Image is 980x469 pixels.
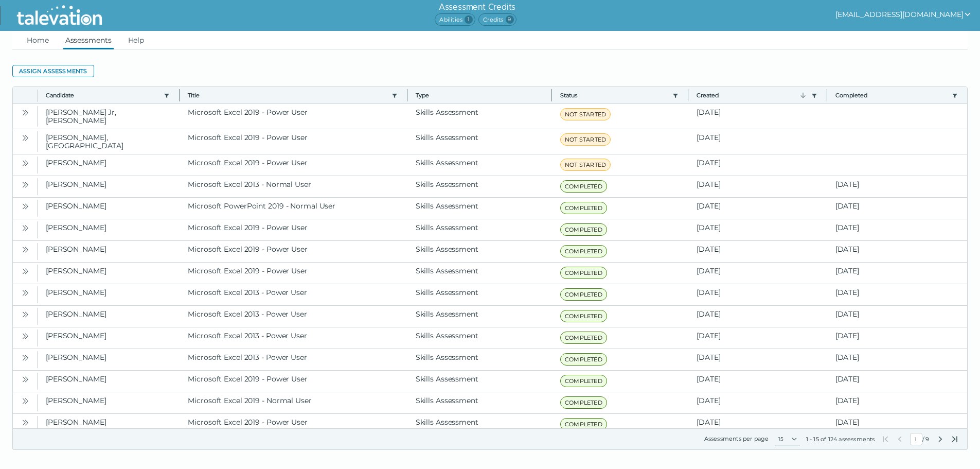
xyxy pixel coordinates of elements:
span: COMPLETED [560,418,607,430]
span: 9 [506,15,514,24]
clr-dg-cell: [PERSON_NAME] [38,219,180,240]
h6: Assessment Credits [435,1,519,13]
button: Previous Page [896,435,904,443]
label: Assessments per page [704,435,769,442]
clr-dg-cell: [DATE] [827,263,967,284]
clr-dg-cell: [DATE] [688,154,827,176]
div: 1 - 15 of 124 assessments [806,435,875,443]
clr-dg-cell: Skills Assessment [407,414,552,435]
span: COMPLETED [560,332,607,344]
clr-dg-cell: [PERSON_NAME] [38,263,180,284]
div: / [881,433,959,445]
clr-dg-cell: Microsoft Excel 2019 - Power User [180,129,407,154]
cds-icon: Open [21,310,29,319]
span: Type [416,91,543,99]
clr-dg-cell: Microsoft Excel 2019 - Power User [180,154,407,176]
clr-dg-cell: [DATE] [688,306,827,327]
clr-dg-cell: [DATE] [688,263,827,284]
clr-dg-cell: [DATE] [827,241,967,262]
button: Last Page [951,435,959,443]
clr-dg-cell: [PERSON_NAME] Jr, [PERSON_NAME] [38,104,180,129]
clr-dg-cell: [PERSON_NAME] [38,241,180,262]
clr-dg-cell: Skills Assessment [407,263,552,284]
clr-dg-cell: Skills Assessment [407,154,552,176]
cds-icon: Open [21,419,29,427]
button: Next Page [936,435,945,443]
clr-dg-cell: [PERSON_NAME] [38,349,180,370]
clr-dg-cell: [DATE] [688,371,827,392]
input: Current Page [910,433,922,445]
clr-dg-cell: Microsoft Excel 2019 - Power User [180,241,407,262]
clr-dg-cell: Skills Assessment [407,198,552,219]
span: 1 [465,15,473,24]
cds-icon: Open [21,397,29,405]
span: COMPLETED [560,375,607,387]
span: COMPLETED [560,353,607,366]
img: Talevation_Logo_Transparent_white.png [12,3,106,28]
button: Open [19,373,31,385]
clr-dg-cell: Skills Assessment [407,176,552,197]
button: Open [19,351,31,363]
span: COMPLETED [560,180,607,193]
button: Column resize handle [548,84,555,106]
clr-dg-cell: Microsoft Excel 2013 - Power User [180,284,407,305]
button: Open [19,157,31,169]
clr-dg-cell: [DATE] [827,349,967,370]
clr-dg-cell: [DATE] [688,349,827,370]
button: show user actions [835,8,972,21]
clr-dg-cell: [PERSON_NAME] [38,176,180,197]
clr-dg-cell: [DATE] [688,414,827,435]
button: Column resize handle [824,84,830,106]
button: Open [19,243,31,255]
clr-dg-cell: Skills Assessment [407,306,552,327]
clr-dg-cell: Skills Assessment [407,327,552,349]
cds-icon: Open [21,109,29,117]
clr-dg-cell: [DATE] [827,198,967,219]
clr-dg-cell: [DATE] [827,371,967,392]
button: Open [19,286,31,299]
a: Assessments [63,31,114,49]
button: Open [19,308,31,320]
clr-dg-cell: Microsoft Excel 2019 - Normal User [180,392,407,413]
clr-dg-cell: [DATE] [688,392,827,413]
button: Status [560,91,668,99]
clr-dg-cell: [DATE] [688,198,827,219]
cds-icon: Open [21,181,29,189]
clr-dg-cell: [DATE] [827,176,967,197]
cds-icon: Open [21,202,29,211]
cds-icon: Open [21,375,29,384]
cds-icon: Open [21,289,29,297]
cds-icon: Open [21,159,29,167]
button: Open [19,221,31,234]
clr-dg-cell: Skills Assessment [407,129,552,154]
clr-dg-cell: Skills Assessment [407,392,552,413]
cds-icon: Open [21,246,29,254]
span: COMPLETED [560,396,607,409]
span: Credits [478,13,516,26]
clr-dg-cell: Microsoft Excel 2019 - Power User [180,219,407,240]
clr-dg-cell: [PERSON_NAME] [38,284,180,305]
clr-dg-cell: Skills Assessment [407,349,552,370]
button: Open [19,329,31,342]
clr-dg-cell: Microsoft Excel 2019 - Power User [180,371,407,392]
button: Open [19,200,31,212]
clr-dg-cell: Microsoft Excel 2019 - Power User [180,104,407,129]
clr-dg-cell: Microsoft Excel 2019 - Power User [180,263,407,284]
button: Open [19,265,31,277]
cds-icon: Open [21,134,29,142]
clr-dg-cell: [DATE] [827,392,967,413]
clr-dg-cell: [DATE] [688,219,827,240]
clr-dg-cell: Microsoft PowerPoint 2019 - Normal User [180,198,407,219]
clr-dg-cell: Microsoft Excel 2013 - Power User [180,306,407,327]
span: COMPLETED [560,245,607,257]
clr-dg-cell: [PERSON_NAME], [GEOGRAPHIC_DATA] [38,129,180,154]
clr-dg-cell: Microsoft Excel 2013 - Power User [180,349,407,370]
cds-icon: Open [21,332,29,340]
button: Column resize handle [685,84,691,106]
clr-dg-cell: [DATE] [827,306,967,327]
button: Open [19,178,31,190]
clr-dg-cell: Skills Assessment [407,219,552,240]
clr-dg-cell: [DATE] [827,327,967,349]
clr-dg-cell: [DATE] [688,104,827,129]
button: Open [19,106,31,118]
